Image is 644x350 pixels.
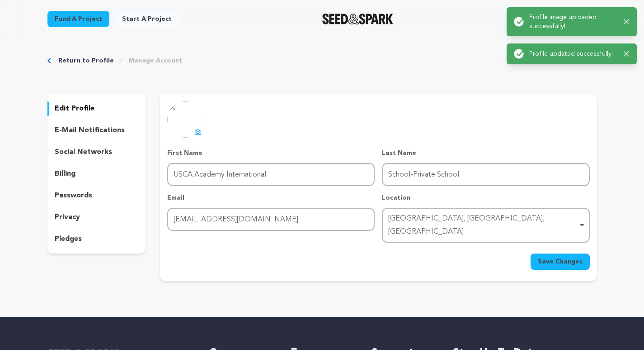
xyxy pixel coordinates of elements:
[115,11,179,27] a: Start a project
[322,14,393,24] img: Seed&Spark Logo Dark Mode
[538,257,583,266] span: Save Changes
[167,163,375,186] input: First Name
[167,149,375,158] p: First Name
[167,193,375,202] p: Email
[55,125,125,136] p: e-mail notifications
[382,193,589,202] p: Location
[58,56,114,65] a: Return to Profile
[322,14,393,24] a: Seed&Spark Homepage
[529,49,616,58] p: Profile updated successfully!
[55,190,92,201] p: passwords
[531,254,590,270] button: Save Changes
[529,13,616,31] p: Profile image uploaded successfully!
[47,167,146,181] button: billing
[47,232,146,246] button: pledges
[47,11,109,27] a: Fund a project
[47,210,146,225] button: privacy
[128,56,182,65] a: Manage Account
[47,56,597,65] div: Breadcrumb
[388,212,578,239] div: [GEOGRAPHIC_DATA], [GEOGRAPHIC_DATA], [GEOGRAPHIC_DATA]
[55,234,82,245] p: pledges
[47,188,146,203] button: passwords
[167,208,375,231] input: Email
[382,149,589,158] p: Last Name
[55,168,75,179] p: billing
[55,212,80,223] p: privacy
[382,163,589,186] input: Last Name
[55,147,112,158] p: social networks
[47,101,146,116] button: edit profile
[47,123,146,138] button: e-mail notifications
[55,103,94,114] p: edit profile
[47,145,146,159] button: social networks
